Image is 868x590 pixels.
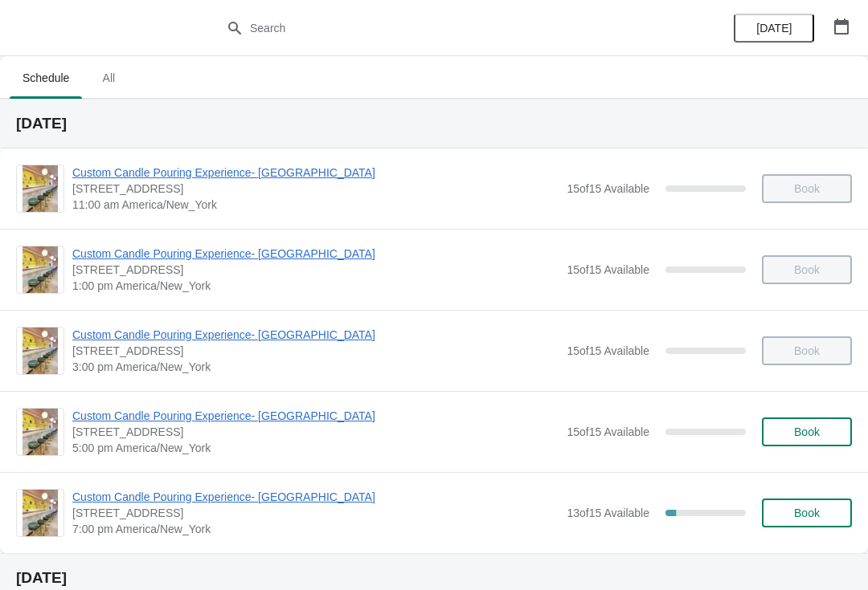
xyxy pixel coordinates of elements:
[16,116,852,132] h2: [DATE]
[567,425,649,438] span: 15 of 15 Available
[72,359,559,375] span: 3:00 pm America/New_York
[88,63,129,92] span: All
[756,22,792,35] span: [DATE]
[762,498,852,527] button: Book
[72,424,559,440] span: [STREET_ADDRESS]
[72,181,559,197] span: [STREET_ADDRESS]
[72,489,559,505] span: Custom Candle Pouring Experience- [GEOGRAPHIC_DATA]
[72,343,559,359] span: [STREET_ADDRESS]
[72,440,559,456] span: 5:00 pm America/New_York
[794,507,820,519] span: Book
[72,278,559,294] span: 1:00 pm America/New_York
[72,246,559,262] span: Custom Candle Pouring Experience- [GEOGRAPHIC_DATA]
[567,182,649,195] span: 15 of 15 Available
[734,14,814,43] button: [DATE]
[72,505,559,521] span: [STREET_ADDRESS]
[10,63,82,92] span: Schedule
[72,327,559,343] span: Custom Candle Pouring Experience- [GEOGRAPHIC_DATA]
[72,197,559,213] span: 11:00 am America/New_York
[567,263,649,276] span: 15 of 15 Available
[72,408,559,424] span: Custom Candle Pouring Experience- [GEOGRAPHIC_DATA]
[794,425,820,438] span: Book
[23,165,58,212] img: Custom Candle Pouring Experience- Delray Beach | 415 East Atlantic Avenue, Delray Beach, FL, USA ...
[567,344,649,357] span: 15 of 15 Available
[23,490,58,536] img: Custom Candle Pouring Experience- Delray Beach | 415 East Atlantic Avenue, Delray Beach, FL, USA ...
[72,165,559,181] span: Custom Candle Pouring Experience- [GEOGRAPHIC_DATA]
[23,246,58,293] img: Custom Candle Pouring Experience- Delray Beach | 415 East Atlantic Avenue, Delray Beach, FL, USA ...
[16,570,852,586] h2: [DATE]
[249,14,651,43] input: Search
[72,262,559,278] span: [STREET_ADDRESS]
[23,328,58,374] img: Custom Candle Pouring Experience- Delray Beach | 415 East Atlantic Avenue, Delray Beach, FL, USA ...
[567,507,649,519] span: 13 of 15 Available
[23,409,58,455] img: Custom Candle Pouring Experience- Delray Beach | 415 East Atlantic Avenue, Delray Beach, FL, USA ...
[72,521,559,537] span: 7:00 pm America/New_York
[762,417,852,446] button: Book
